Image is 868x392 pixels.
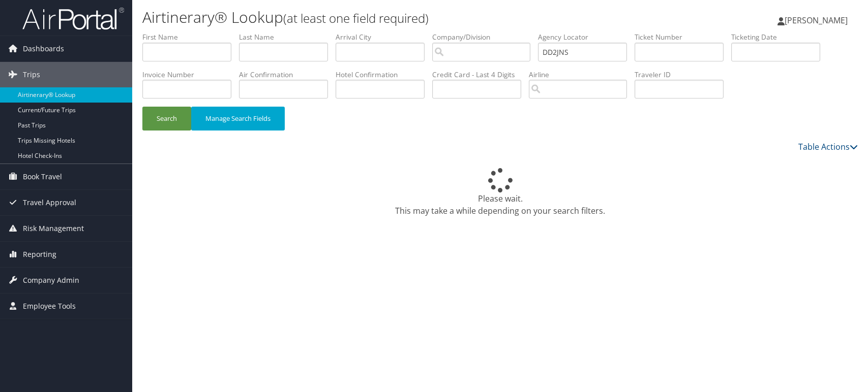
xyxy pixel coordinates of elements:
[798,141,858,152] a: Table Actions
[239,70,336,80] label: Air Confirmation
[336,70,432,80] label: Hotel Confirmation
[142,70,239,80] label: Invoice Number
[23,216,84,241] span: Risk Management
[785,15,848,26] span: [PERSON_NAME]
[529,70,635,80] label: Airline
[635,70,731,80] label: Traveler ID
[23,242,56,267] span: Reporting
[23,293,76,319] span: Employee Tools
[191,107,285,130] button: Manage Search Fields
[23,36,64,61] span: Dashboards
[142,32,239,42] label: First Name
[432,32,538,42] label: Company/Division
[336,32,432,42] label: Arrival City
[731,32,828,42] label: Ticketing Date
[23,190,76,215] span: Travel Approval
[283,10,429,26] small: (at least one field required)
[142,168,858,217] div: Please wait. This may take a while depending on your search filters.
[23,62,40,87] span: Trips
[538,32,635,42] label: Agency Locator
[635,32,731,42] label: Ticket Number
[239,32,336,42] label: Last Name
[22,7,124,30] img: airportal-logo.png
[23,164,62,189] span: Book Travel
[142,107,191,130] button: Search
[432,70,529,80] label: Credit Card - Last 4 Digits
[142,7,619,28] h1: Airtinerary® Lookup
[777,5,858,36] a: [PERSON_NAME]
[23,268,79,293] span: Company Admin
